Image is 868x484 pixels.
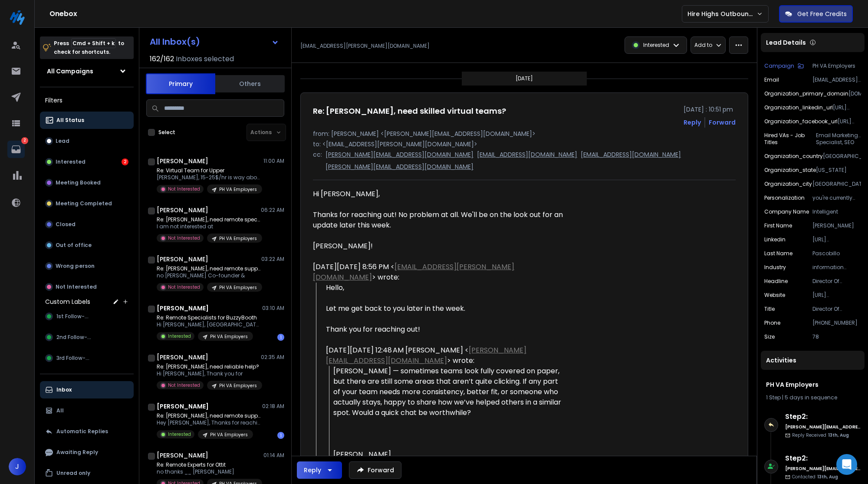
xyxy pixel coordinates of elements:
p: organization_state [764,167,816,174]
p: PH VA Employers [210,333,248,340]
p: [PHONE_NUMBER] [812,319,861,326]
span: 13th, Aug [828,432,849,438]
p: Automatic Replies [56,428,108,435]
button: Wrong person [40,257,134,275]
button: Get Free Credits [779,5,853,23]
div: Reply [304,466,321,474]
button: All Campaigns [40,63,134,80]
p: Not Interested [168,186,200,192]
button: J [9,458,26,475]
p: All Status [56,117,84,124]
p: [EMAIL_ADDRESS][DOMAIN_NAME] [581,150,681,159]
p: Director Of Operations [812,306,861,313]
p: 2 [21,137,28,144]
p: headline [764,278,788,285]
h1: [PERSON_NAME] [157,353,208,362]
p: Re: [PERSON_NAME], need remote support? [157,265,261,272]
button: Closed [40,216,134,233]
h3: Custom Labels [45,297,90,306]
button: Unread only [40,464,134,482]
h3: Filters [40,94,134,106]
p: Hi [PERSON_NAME], [GEOGRAPHIC_DATA] to meet [157,321,261,328]
h3: Inboxes selected [176,54,234,64]
p: PH VA Employers [219,186,257,193]
p: I am not interested at [157,223,261,230]
h6: [PERSON_NAME][EMAIL_ADDRESS][DOMAIN_NAME] [785,424,861,430]
button: Meeting Completed [40,195,134,212]
p: PH VA Employers [219,382,257,389]
button: All Status [40,112,134,129]
p: Personalization [764,194,805,201]
p: website [764,292,785,299]
p: Interested [643,42,669,49]
p: PH VA Employers [219,284,257,291]
button: All [40,402,134,419]
span: 1st Follow-up [56,313,92,320]
p: First Name [764,222,792,229]
button: Inbox [40,381,134,398]
p: Closed [56,221,76,228]
p: Re: Virtual Team for Upper [157,167,261,174]
p: you're currently working with email marketing specialists and SEO research analysts from the [GEO... [812,194,861,201]
span: 162 / 162 [150,54,174,64]
h6: Step 2 : [785,412,861,422]
button: Others [215,74,285,93]
p: Inbox [56,386,72,393]
p: Out of office [56,242,92,249]
p: Director Of Operations [812,278,861,285]
h1: [PERSON_NAME] [157,402,209,411]
p: Intelligent [812,208,861,215]
div: Let me get back to you later in the week. [326,303,566,314]
p: All [56,407,64,414]
p: title [764,306,775,313]
p: 78 [812,333,861,340]
div: 1 [277,432,284,439]
button: Reply [684,118,701,127]
p: Company Name [764,208,809,215]
p: Re: [PERSON_NAME], need remote specialists? [157,216,261,223]
img: logo [9,9,26,26]
button: Reply [297,461,342,479]
p: Not Interested [168,382,200,389]
span: 13th, Aug [817,474,838,480]
p: [URL][DOMAIN_NAME][PERSON_NAME] [812,236,861,243]
button: Out of office [40,237,134,254]
h1: [PERSON_NAME] [157,304,209,313]
h1: All Campaigns [47,67,93,76]
p: [PERSON_NAME] [812,222,861,229]
button: 2nd Follow-up [40,329,134,346]
p: organization_country [764,153,823,160]
div: Open Intercom Messenger [836,454,857,475]
h1: Re: [PERSON_NAME], need skilled virtual teams? [313,105,506,117]
p: [PERSON_NAME][EMAIL_ADDRESS][DOMAIN_NAME] [325,162,473,171]
p: Email Marketing Specialist, SEO Research Analyst, Marketing Research Analyst/Web Research [816,132,861,146]
p: organization_city [764,181,812,188]
h1: [PERSON_NAME] [157,206,208,214]
h1: [PERSON_NAME] [157,255,208,263]
p: 03:22 AM [261,256,284,263]
p: Lead [56,138,69,145]
button: Not Interested [40,278,134,296]
p: 02:18 AM [262,403,284,410]
p: organization_facebook_url [764,118,838,125]
button: 3rd Follow-up [40,349,134,367]
div: Activities [761,351,865,370]
p: industry [764,264,786,271]
button: Campaign [764,63,804,69]
p: Hi [PERSON_NAME], Thank you for [157,370,261,377]
button: Awaiting Reply [40,444,134,461]
p: organization_linkedin_url [764,104,833,111]
p: [GEOGRAPHIC_DATA] [823,153,861,160]
p: Meeting Booked [56,179,101,186]
a: [EMAIL_ADDRESS][PERSON_NAME][DOMAIN_NAME] [313,262,514,282]
p: Email [764,76,779,83]
p: Interested [168,431,191,438]
label: Select [158,129,175,136]
button: Interested2 [40,153,134,171]
p: Unread only [56,470,90,477]
p: information technology & services [812,264,861,271]
button: All Inbox(s) [143,33,286,50]
p: Reply Received [792,432,849,438]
